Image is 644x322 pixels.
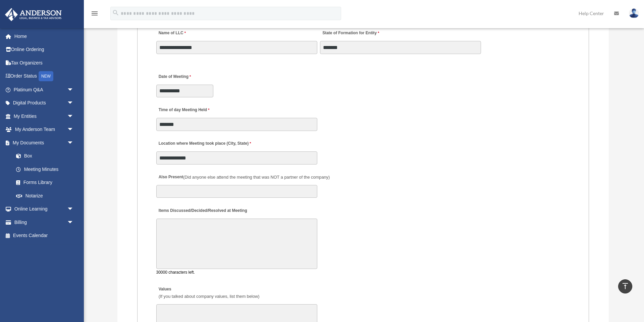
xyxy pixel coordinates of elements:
a: Online Ordering [5,43,84,56]
span: arrow_drop_down [67,83,80,97]
img: Anderson Advisors Platinum Portal [3,8,64,21]
span: arrow_drop_down [67,109,80,123]
label: Items Discussed/Decided/Resolved at Meeting [156,206,249,215]
span: arrow_drop_down [67,136,80,150]
a: menu [91,12,99,17]
a: Digital Productsarrow_drop_down [5,96,84,110]
a: Tax Organizers [5,56,84,70]
label: Values [156,285,261,301]
a: Billingarrow_drop_down [5,216,84,229]
label: State of Formation for Entity [320,29,381,38]
span: arrow_drop_down [67,123,80,137]
a: Forms Library [9,176,84,189]
a: Home [5,30,84,43]
i: search [112,9,119,16]
span: arrow_drop_down [67,202,80,216]
a: vertical_align_top [618,279,632,293]
img: User Pic [629,8,639,18]
a: Platinum Q&Aarrow_drop_down [5,83,84,96]
a: Notarize [9,189,84,202]
a: My Documentsarrow_drop_down [5,136,84,149]
label: Time of day Meeting Held [156,106,220,115]
a: Online Learningarrow_drop_down [5,202,84,216]
label: Location where Meeting took place (City, State) [156,139,253,148]
a: My Anderson Teamarrow_drop_down [5,123,84,136]
i: vertical_align_top [621,282,629,290]
a: Meeting Minutes [9,163,80,176]
a: Events Calendar [5,229,84,242]
label: Name of LLC [156,29,187,38]
span: arrow_drop_down [67,96,80,110]
label: Date of Meeting [156,72,220,81]
span: (Did anyone else attend the meeting that was NOT a partner of the company) [183,175,330,180]
span: (If you talked about company values, list them below) [159,294,260,299]
div: 30000 characters left. [156,269,317,276]
i: menu [91,9,99,17]
label: Also Present [156,173,332,182]
div: NEW [39,71,53,81]
a: Order StatusNEW [5,70,84,83]
a: My Entitiesarrow_drop_down [5,109,84,123]
span: arrow_drop_down [67,216,80,229]
a: Box [9,149,84,163]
